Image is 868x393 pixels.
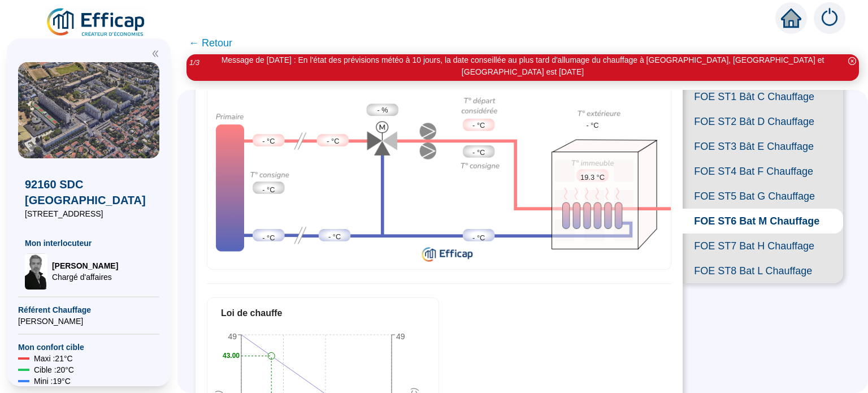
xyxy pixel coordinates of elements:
div: Synoptique [207,89,671,266]
div: Message de [DATE] : En l'état des prévisions météo à 10 jours, la date conseillée au plus tard d'... [205,54,841,78]
span: - °C [472,147,485,158]
span: - °C [262,184,275,195]
span: FOE ST5 Bat G Chauffage [683,184,843,209]
span: [STREET_ADDRESS] [25,208,153,219]
span: - °C [328,231,341,242]
span: Cible : 20 °C [34,364,74,375]
span: Mini : 19 °C [34,375,71,387]
span: - °C [327,136,339,146]
span: ← Retour [189,35,232,51]
span: Référent Chauffage [18,304,159,316]
span: FOE ST6 Bat M Chauffage [683,209,843,234]
div: Loi de chauffe [221,306,425,320]
text: 43.00 [223,352,240,360]
span: FOE ST1 Bât C Chauffage [683,84,843,109]
span: FOE ST7 Bat H Chauffage [683,234,843,258]
img: alerts [814,2,845,34]
span: - °C [472,232,485,243]
span: 92160 SDC [GEOGRAPHIC_DATA] [25,176,153,208]
span: Mon interlocuteur [25,237,153,249]
span: FOE ST2 Bât D Chauffage [683,109,843,134]
span: - % [377,105,388,115]
span: FOE ST4 Bat F Chauffage [683,159,843,184]
tspan: 49 [396,332,405,341]
span: close-circle [848,57,856,65]
i: 1 / 3 [189,58,199,67]
span: FOE ST8 Bat L Chauffage [683,258,843,283]
span: - °C [262,136,275,146]
span: - °C [262,232,275,243]
span: double-left [151,50,159,58]
span: Maxi : 21 °C [34,353,73,364]
span: home [781,8,801,28]
span: Chargé d'affaires [52,271,118,283]
img: efficap energie logo [45,7,147,38]
img: circuit-supervision.724c8d6b72cc0638e748.png [207,89,671,266]
tspan: 49 [228,332,237,341]
span: Mon confort cible [18,342,159,353]
span: [PERSON_NAME] [18,316,159,327]
span: [PERSON_NAME] [52,260,118,271]
span: - °C [586,120,598,131]
span: FOE ST3 Bât E Chauffage [683,134,843,159]
img: Chargé d'affaires [25,253,47,290]
span: - °C [472,120,485,131]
